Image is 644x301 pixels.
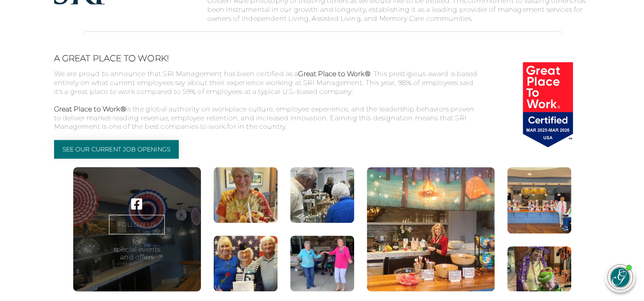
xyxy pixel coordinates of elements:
[505,62,590,147] img: Great Place to Work Certified
[114,239,160,261] p: for special events and offers
[54,140,179,159] a: See Our Current Job Openings
[54,105,480,140] p: is the global authority on workplace culture, employee experience, and the leadership behaviors p...
[54,70,480,105] p: We are proud to announce that SRI Management has been certified as a . This prestigious award is ...
[608,265,633,290] img: avatar
[475,253,635,253] iframe: iframe
[54,53,480,63] h2: A Great Place to Work!
[131,198,142,210] a: Visit our ' . $platform_name . ' page
[109,215,164,234] a: FOLLOW US
[54,105,126,113] strong: Great Place to Work®
[298,70,370,78] strong: Great Place to Work®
